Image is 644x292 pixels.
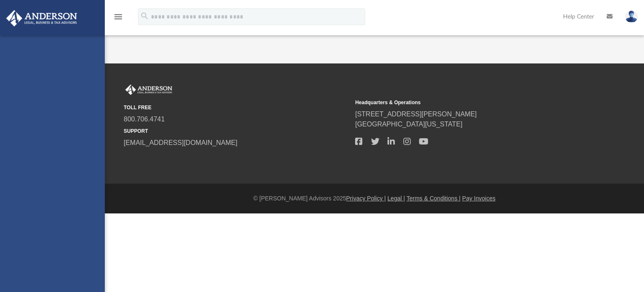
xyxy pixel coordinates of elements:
a: Pay Invoices [462,195,495,202]
a: Privacy Policy | [346,195,386,202]
img: User Pic [625,11,638,23]
a: [EMAIL_ADDRESS][DOMAIN_NAME] [124,139,237,146]
a: [GEOGRAPHIC_DATA][US_STATE] [355,121,462,128]
img: Anderson Advisors Platinum Portal [4,10,80,26]
a: 800.706.4741 [124,116,165,123]
img: Anderson Advisors Platinum Portal [124,84,174,95]
i: menu [113,12,123,22]
a: [STREET_ADDRESS][PERSON_NAME] [355,110,477,118]
small: Headquarters & Operations [355,99,581,106]
i: search [140,11,149,21]
a: Legal | [387,195,405,202]
a: Terms & Conditions | [407,195,461,202]
small: SUPPORT [124,127,349,135]
small: TOLL FREE [124,104,349,111]
a: menu [113,16,123,22]
div: © [PERSON_NAME] Advisors 2025 [105,194,644,203]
